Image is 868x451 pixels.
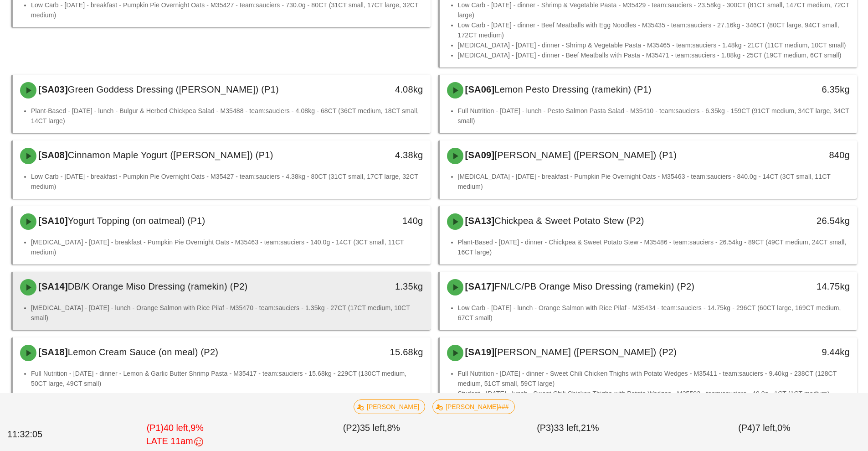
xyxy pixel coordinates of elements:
[68,216,205,226] span: Yogurt Topping (on oatmeal) (P1)
[458,303,850,323] li: Low Carb - [DATE] - lunch - Orange Salmon with Rice Pilaf - M35434 - team:sauciers - 14.75kg - 29...
[458,106,850,126] li: Full Nutrition - [DATE] - lunch - Pesto Salmon Pasta Salad - M35410 - team:sauciers - 6.35kg - 15...
[666,420,863,450] div: (P4) 0%
[757,279,850,294] div: 14.75kg
[164,423,190,433] span: 40 left,
[273,420,470,450] div: (P2) 8%
[757,345,850,359] div: 9.44kg
[458,237,850,257] li: Plant-Based - [DATE] - dinner - Chickpea & Sweet Potato Stew - M35486 - team:sauciers - 26.54kg -...
[458,40,850,50] li: [MEDICAL_DATA] - [DATE] - dinner - Shrimp & Vegetable Pasta - M35465 - team:sauciers - 1.48kg - 2...
[463,281,495,291] span: [SA17]
[463,216,495,226] span: [SA13]
[36,216,68,226] span: [SA10]
[360,400,419,414] span: [PERSON_NAME]
[68,347,218,357] span: Lemon Cream Sauce (on meal) (P2)
[31,237,423,257] li: [MEDICAL_DATA] - [DATE] - breakfast - Pumpkin Pie Overnight Oats - M35463 - team:sauciers - 140.0...
[470,420,666,450] div: (P3) 21%
[68,84,279,94] span: Green Goddess Dressing ([PERSON_NAME]) (P1)
[77,420,273,450] div: (P1) 9%
[330,213,423,228] div: 140g
[757,82,850,97] div: 6.35kg
[458,171,850,192] li: [MEDICAL_DATA] - [DATE] - breakfast - Pumpkin Pie Overnight Oats - M35463 - team:sauciers - 840.0...
[755,423,777,433] span: 7 left,
[68,281,248,291] span: DB/K Orange Miso Dressing (ramekin) (P2)
[31,106,423,126] li: Plant-Based - [DATE] - lunch - Bulgur & Herbed Chickpea Salad - M35488 - team:sauciers - 4.08kg -...
[554,423,581,433] span: 33 left,
[757,213,850,228] div: 26.54kg
[494,150,677,160] span: [PERSON_NAME] ([PERSON_NAME]) (P1)
[463,84,495,94] span: [SA06]
[458,50,850,60] li: [MEDICAL_DATA] - [DATE] - dinner - Beef Meatballs with Pasta - M35471 - team:sauciers - 1.88kg - ...
[494,347,677,357] span: [PERSON_NAME] ([PERSON_NAME]) (P2)
[36,347,68,357] span: [SA18]
[79,435,272,448] div: LATE 11am
[5,426,77,443] div: 11:32:05
[458,389,850,399] li: Student - [DATE] - lunch - Sweet Chili Chicken Thighs with Potato Wedges - M35503 - team:sauciers...
[458,20,850,40] li: Low Carb - [DATE] - dinner - Beef Meatballs with Egg Noodles - M35435 - team:sauciers - 27.16kg -...
[330,148,423,162] div: 4.38kg
[330,82,423,97] div: 4.08kg
[360,423,387,433] span: 35 left,
[463,347,495,357] span: [SA19]
[494,281,694,291] span: FN/LC/PB Orange Miso Dressing (ramekin) (P2)
[458,368,850,389] li: Full Nutrition - [DATE] - dinner - Sweet Chili Chicken Thighs with Potato Wedges - M35411 - team:...
[31,171,423,192] li: Low Carb - [DATE] - breakfast - Pumpkin Pie Overnight Oats - M35427 - team:sauciers - 4.38kg - 80...
[31,303,423,323] li: [MEDICAL_DATA] - [DATE] - lunch - Orange Salmon with Rice Pilaf - M35470 - team:sauciers - 1.35kg...
[330,279,423,294] div: 1.35kg
[36,84,68,94] span: [SA03]
[31,368,423,389] li: Full Nutrition - [DATE] - dinner - Lemon & Garlic Butter Shrimp Pasta - M35417 - team:sauciers - ...
[463,150,495,160] span: [SA09]
[438,400,509,414] span: [PERSON_NAME]###
[330,345,423,359] div: 15.68kg
[36,281,68,291] span: [SA14]
[494,216,644,226] span: Chickpea & Sweet Potato Stew (P2)
[68,150,273,160] span: Cinnamon Maple Yogurt ([PERSON_NAME]) (P1)
[757,148,850,162] div: 840g
[36,150,68,160] span: [SA08]
[494,84,651,94] span: Lemon Pesto Dressing (ramekin) (P1)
